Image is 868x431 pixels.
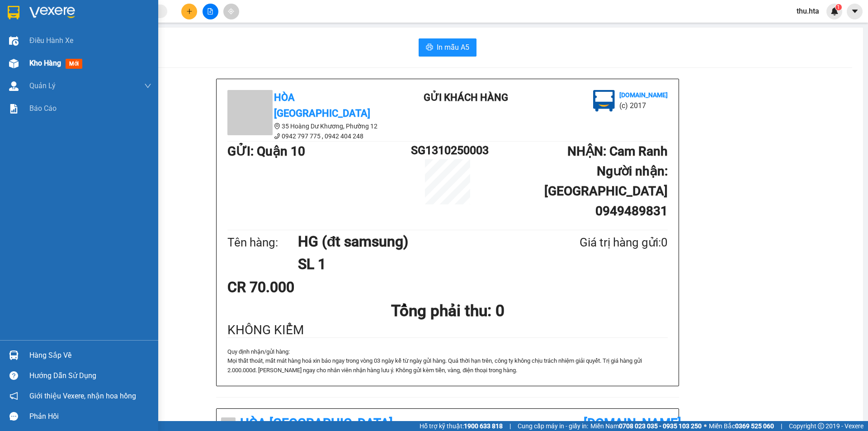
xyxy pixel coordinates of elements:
[464,422,503,430] strong: 1900 633 818
[709,421,774,431] span: Miền Bắc
[223,4,239,19] button: aim
[203,4,218,19] button: file-add
[227,356,668,375] p: Mọi thất thoát, mất mát hàng hoá xin báo ngay trong vòng 03 ngày kể từ ngày gửi hà...
[437,42,469,53] span: In mẫu A5
[227,121,390,131] li: 35 Hoàng Dư Khương, Phường 12
[29,35,73,46] span: Điều hành xe
[544,164,668,218] b: Người nhận : [GEOGRAPHIC_DATA] 0949489831
[228,8,234,14] span: aim
[9,412,18,421] span: message
[29,103,57,114] span: Báo cáo
[851,7,859,15] span: caret-down
[274,133,280,139] span: phone
[274,123,280,129] span: environment
[227,323,668,337] div: KHÔNG KIỂM
[9,371,18,380] span: question-circle
[227,144,305,159] b: GỬI : Quận 10
[419,38,476,57] button: printerIn mẫu A5
[227,131,390,141] li: 0942 797 775 , 0942 404 248
[227,298,668,323] h1: Tổng phải thu: 0
[207,8,213,14] span: file-add
[536,233,668,252] div: Giá trị hàng gửi: 0
[426,43,433,52] span: printer
[9,81,19,91] img: warehouse-icon
[847,4,863,19] button: caret-down
[590,421,702,431] span: Miền Nam
[789,5,826,17] span: thu.hta
[9,104,19,114] img: solution-icon
[29,349,151,362] div: Hàng sắp về
[29,410,151,423] div: Phản hồi
[411,142,484,159] h1: SG1310250003
[29,390,136,402] span: Giới thiệu Vexere, nhận hoa hồng
[76,34,124,42] b: [DOMAIN_NAME]
[835,4,842,10] sup: 1
[186,8,193,14] span: plus
[735,422,774,430] strong: 0369 525 060
[593,90,615,112] img: logo.jpg
[11,58,46,117] b: Hòa [GEOGRAPHIC_DATA]
[704,424,707,428] span: ⚪️
[29,59,61,67] span: Kho hàng
[567,144,668,159] b: NHẬN : Cam Ranh
[830,7,839,15] img: icon-new-feature
[56,13,90,56] b: Gửi khách hàng
[298,230,536,253] h1: HG (đt samsung)
[298,253,536,275] h1: SL 1
[9,392,18,400] span: notification
[98,11,120,33] img: logo.jpg
[584,416,681,431] b: [DOMAIN_NAME]
[29,369,151,383] div: Hướng dẫn sử dụng
[818,423,824,429] span: copyright
[29,80,56,91] span: Quản Lý
[227,347,668,375] div: Quy định nhận/gửi hàng :
[66,59,82,69] span: mới
[619,422,702,430] strong: 0708 023 035 - 0935 103 250
[144,82,151,90] span: down
[8,6,19,19] img: logo-vxr
[274,92,370,119] b: Hòa [GEOGRAPHIC_DATA]
[181,4,197,19] button: plus
[9,59,19,68] img: warehouse-icon
[518,421,588,431] span: Cung cấp máy in - giấy in:
[227,276,373,298] div: CR 70.000
[76,43,124,54] li: (c) 2017
[837,4,840,10] span: 1
[9,350,19,360] img: warehouse-icon
[240,416,393,431] b: Hòa [GEOGRAPHIC_DATA]
[420,421,503,431] span: Hỗ trợ kỹ thuật:
[424,92,508,103] b: Gửi khách hàng
[619,91,668,99] b: [DOMAIN_NAME]
[227,233,298,252] div: Tên hàng:
[781,421,782,431] span: |
[9,36,19,46] img: warehouse-icon
[619,100,668,111] li: (c) 2017
[509,421,511,431] span: |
